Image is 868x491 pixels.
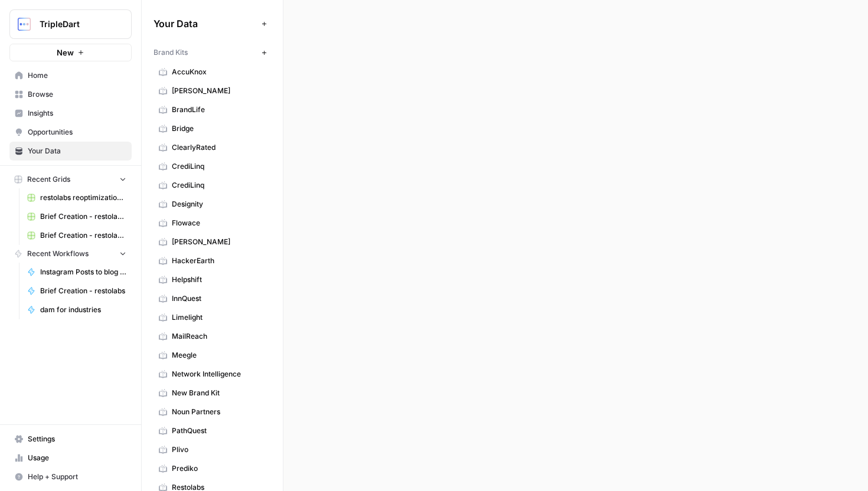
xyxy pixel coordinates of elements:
span: Help + Support [28,472,126,482]
a: Home [9,66,132,85]
span: Settings [28,434,126,444]
a: Browse [9,85,132,104]
button: New [9,44,132,61]
a: Brief Creation - restolabs [22,281,132,300]
a: Prediko [154,459,271,478]
a: Bridge [154,119,271,138]
a: Your Data [9,142,132,161]
a: Brief Creation - restolabs Grid [22,207,132,226]
a: Usage [9,449,132,467]
span: Bridge [172,123,266,134]
span: Limelight [172,312,266,323]
span: Usage [28,453,126,463]
a: Meegle [154,346,271,365]
span: Recent Workflows [27,248,89,259]
button: Recent Grids [9,171,132,188]
img: TripleDart Logo [14,14,35,35]
span: restolabs reoptimizations aug [40,192,126,203]
a: MailReach [154,327,271,346]
a: Insights [9,104,132,123]
span: Designity [172,199,266,210]
span: CrediLinq [172,180,266,191]
button: Recent Workflows [9,245,132,263]
span: Brief Creation - restolabs Grid [40,230,126,241]
span: Brand Kits [154,47,188,58]
a: Plivo [154,440,271,459]
span: AccuKnox [172,67,266,77]
a: CrediLinq [154,157,271,176]
span: Noun Partners [172,407,266,417]
a: Brief Creation - restolabs Grid [22,226,132,245]
span: Flowace [172,218,266,228]
button: Help + Support [9,467,132,486]
span: HackerEarth [172,256,266,266]
span: Your Data [154,17,257,31]
a: New Brand Kit [154,384,271,402]
a: Opportunities [9,123,132,142]
span: CrediLinq [172,161,266,172]
a: ClearlyRated [154,138,271,157]
span: ClearlyRated [172,142,266,153]
a: CrediLinq [154,176,271,195]
span: Plivo [172,444,266,455]
span: Helpshift [172,274,266,285]
span: [PERSON_NAME] [172,86,266,96]
a: BrandLife [154,100,271,119]
span: MailReach [172,331,266,342]
a: AccuKnox [154,63,271,81]
span: Browse [28,89,126,100]
span: Insights [28,108,126,119]
a: dam for industries [22,300,132,319]
span: Prediko [172,463,266,474]
span: New Brand Kit [172,388,266,398]
span: InnQuest [172,293,266,304]
span: Meegle [172,350,266,361]
a: Flowace [154,214,271,233]
span: PathQuest [172,425,266,436]
span: Opportunities [28,127,126,138]
span: Recent Grids [27,174,70,185]
span: [PERSON_NAME] [172,237,266,247]
span: Home [28,70,126,81]
a: Network Intelligence [154,365,271,384]
span: New [57,47,74,58]
span: BrandLife [172,104,266,115]
span: dam for industries [40,305,126,315]
a: HackerEarth [154,251,271,270]
a: Instagram Posts to blog articles [22,263,132,281]
a: Designity [154,195,271,214]
a: InnQuest [154,289,271,308]
a: restolabs reoptimizations aug [22,188,132,207]
button: Workspace: TripleDart [9,9,132,39]
a: Settings [9,430,132,449]
a: [PERSON_NAME] [154,233,271,251]
span: Instagram Posts to blog articles [40,267,126,277]
span: Brief Creation - restolabs Grid [40,211,126,222]
a: Helpshift [154,270,271,289]
span: Your Data [28,146,126,156]
a: Noun Partners [154,402,271,421]
span: Network Intelligence [172,369,266,379]
span: Brief Creation - restolabs [40,286,126,296]
a: Limelight [154,308,271,327]
a: [PERSON_NAME] [154,81,271,100]
a: PathQuest [154,421,271,440]
span: TripleDart [40,18,111,30]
